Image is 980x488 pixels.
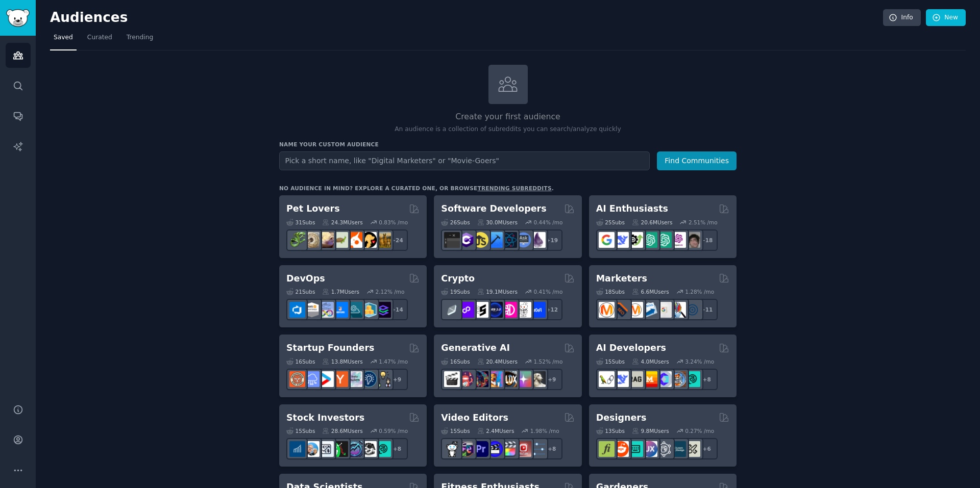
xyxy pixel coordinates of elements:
img: defiblockchain [501,302,517,318]
img: Trading [332,441,348,457]
img: iOSProgramming [487,232,503,248]
img: llmops [670,371,686,387]
div: + 9 [541,369,562,390]
img: FluxAI [501,371,517,387]
img: GummySearch logo [6,9,30,27]
img: StocksAndTrading [347,441,362,457]
span: Saved [54,33,73,42]
img: DevOpsLinks [332,302,348,318]
img: Youtubevideo [516,441,531,457]
img: ValueInvesting [304,441,320,457]
h2: Startup Founders [286,342,374,354]
img: swingtrading [361,441,377,457]
div: + 8 [386,438,408,459]
img: premiere [473,441,488,457]
img: leopardgeckos [318,232,334,248]
img: content_marketing [599,302,615,318]
h2: Software Developers [441,202,546,215]
div: + 9 [386,369,408,390]
div: 16 Sub s [441,358,470,365]
img: OpenAIDev [670,232,686,248]
div: 25 Sub s [596,219,625,226]
img: MistralAI [642,371,657,387]
div: 20.6M Users [632,219,672,226]
img: cockatiel [347,232,362,248]
img: dividends [289,441,305,457]
div: + 11 [696,299,718,320]
div: 1.52 % /mo [534,358,563,365]
a: trending subreddits [477,185,551,191]
img: Emailmarketing [642,302,657,318]
img: bigseo [613,302,629,318]
img: AskMarketing [627,302,643,318]
img: chatgpt_promptDesign [642,232,657,248]
div: 28.6M Users [322,427,362,434]
img: platformengineering [347,302,362,318]
p: An audience is a collection of subreddits you can search/analyze quickly [279,125,737,134]
img: DeepSeek [613,371,629,387]
img: aws_cdk [361,302,377,318]
img: technicalanalysis [375,441,391,457]
button: Find Communities [657,151,737,170]
div: 0.41 % /mo [534,288,563,295]
img: chatgpt_prompts_ [656,232,672,248]
div: + 12 [541,299,562,320]
img: DreamBooth [530,371,546,387]
img: turtle [332,232,348,248]
div: 15 Sub s [441,427,470,434]
div: 2.51 % /mo [689,219,718,226]
div: 4.0M Users [632,358,669,365]
img: herpetology [289,232,305,248]
h2: Audiences [50,10,883,26]
img: UXDesign [642,441,657,457]
img: logodesign [613,441,629,457]
img: MarketingResearch [670,302,686,318]
img: LangChain [599,371,615,387]
div: + 19 [541,229,562,251]
div: 1.98 % /mo [530,427,559,434]
img: learndesign [670,441,686,457]
div: 24.3M Users [322,219,362,226]
img: AItoolsCatalog [627,232,643,248]
img: Forex [318,441,334,457]
img: dogbreed [375,232,391,248]
img: Rag [627,371,643,387]
div: 6.6M Users [632,288,669,295]
img: defi_ [530,302,546,318]
input: Pick a short name, like "Digital Marketers" or "Movie-Goers" [279,151,650,170]
img: learnjavascript [473,232,488,248]
div: 15 Sub s [596,358,625,365]
img: web3 [487,302,503,318]
div: 26 Sub s [441,219,470,226]
img: EntrepreneurRideAlong [289,371,305,387]
div: 20.4M Users [477,358,518,365]
img: AWS_Certified_Experts [304,302,320,318]
div: 2.12 % /mo [376,288,405,295]
div: + 8 [541,438,562,459]
div: 15 Sub s [286,427,315,434]
img: ballpython [304,232,320,248]
h2: Stock Investors [286,412,364,424]
img: reactnative [501,232,517,248]
img: dalle2 [458,371,474,387]
img: postproduction [530,441,546,457]
a: Saved [50,30,77,50]
img: Docker_DevOps [318,302,334,318]
h2: Pet Lovers [286,202,340,215]
div: 0.83 % /mo [379,219,408,226]
div: 1.28 % /mo [685,288,714,295]
img: indiehackers [347,371,362,387]
img: OnlineMarketing [684,302,700,318]
img: UI_Design [627,441,643,457]
div: 31 Sub s [286,219,315,226]
img: finalcutpro [501,441,517,457]
div: 16 Sub s [286,358,315,365]
div: 30.0M Users [477,219,518,226]
h2: DevOps [286,272,325,285]
img: growmybusiness [375,371,391,387]
img: sdforall [487,371,503,387]
span: Trending [127,33,153,42]
h2: AI Enthusiasts [596,202,668,215]
img: UX_Design [684,441,700,457]
img: PetAdvice [361,232,377,248]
